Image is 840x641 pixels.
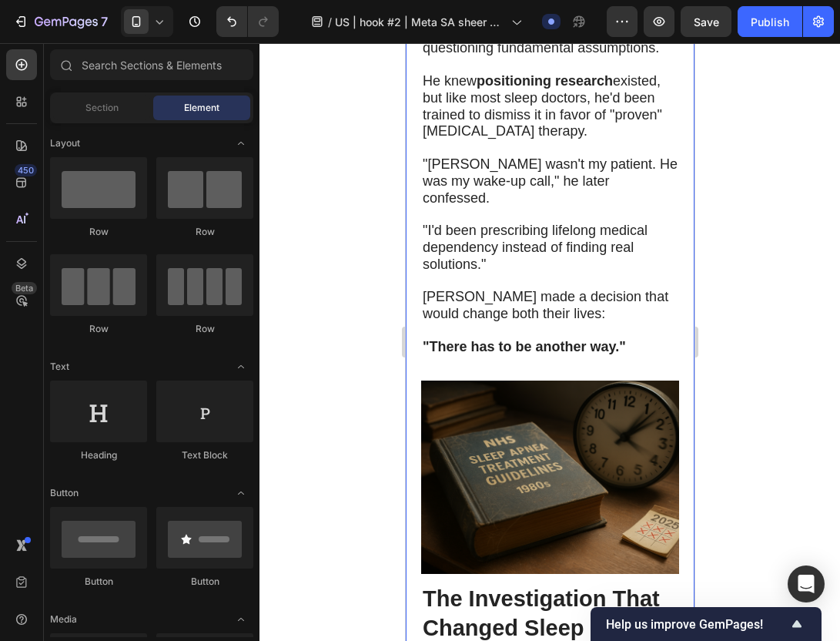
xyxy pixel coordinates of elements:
[50,448,147,462] div: Heading
[229,481,253,505] span: Toggle open
[184,101,219,115] span: Element
[50,612,77,626] span: Media
[50,225,147,239] div: Row
[229,354,253,379] span: Toggle open
[738,6,802,37] button: Publish
[406,43,694,641] iframe: Design area
[12,282,37,294] div: Beta
[229,131,253,156] span: Toggle open
[50,49,253,80] input: Search Sections & Elements
[694,15,719,29] span: Save
[85,101,119,115] span: Section
[101,12,108,31] p: 7
[50,322,147,336] div: Row
[606,617,788,632] span: Help us improve GemPages!
[751,14,789,30] div: Publish
[50,360,69,374] span: Text
[788,565,825,602] div: Open Intercom Messenger
[156,322,253,336] div: Row
[335,14,505,30] span: US | hook #2 | Meta SA sheer authority advertorial iteration #1
[156,575,253,589] div: Button
[681,6,731,37] button: Save
[50,486,79,500] span: Button
[15,164,37,176] div: 450
[6,6,115,37] button: 7
[50,136,80,150] span: Layout
[17,543,254,626] strong: The Investigation That Changed Sleep Medicine Forever
[156,225,253,239] div: Row
[216,6,279,37] div: Undo/Redo
[50,575,147,589] div: Button
[606,615,806,633] button: Show survey - Help us improve GemPages!
[229,607,253,632] span: Toggle open
[328,14,332,30] span: /
[156,448,253,462] div: Text Block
